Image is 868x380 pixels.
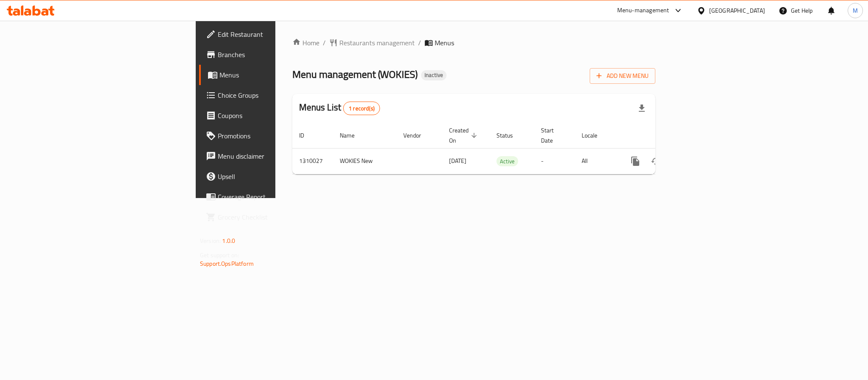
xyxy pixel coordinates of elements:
[541,125,565,146] span: Start Date
[199,65,341,85] a: Menus
[496,157,518,166] span: Active
[199,85,341,105] a: Choice Groups
[596,71,649,81] span: Add New Menu
[333,148,397,174] td: WOKIES New
[219,70,334,80] span: Menus
[421,70,446,80] div: Inactive
[199,44,341,65] a: Branches
[534,148,575,174] td: -
[343,102,380,115] div: Total records count
[632,98,652,118] div: Export file
[618,123,713,149] th: Actions
[199,105,341,126] a: Coupons
[339,38,415,48] span: Restaurants management
[199,207,341,227] a: Grocery Checklist
[646,151,666,171] button: Change Status
[292,38,655,48] nav: breadcrumb
[575,148,618,174] td: All
[200,250,239,261] span: Get support on:
[199,146,341,166] a: Menu disclaimer
[199,126,341,146] a: Promotions
[199,166,341,187] a: Upsell
[449,125,480,146] span: Created On
[344,105,380,113] span: 1 record(s)
[340,130,366,140] span: Name
[218,192,334,202] span: Coverage Report
[200,258,254,269] a: Support.OpsPlatform
[449,155,466,166] span: [DATE]
[329,38,415,48] a: Restaurants management
[218,90,334,100] span: Choice Groups
[218,171,334,182] span: Upsell
[218,29,334,39] span: Edit Restaurant
[435,38,454,48] span: Menus
[199,24,341,44] a: Edit Restaurant
[421,72,446,79] span: Inactive
[218,212,334,222] span: Grocery Checklist
[582,130,608,140] span: Locale
[218,110,334,121] span: Coupons
[418,38,421,48] li: /
[200,235,221,246] span: Version:
[299,130,315,140] span: ID
[496,130,524,140] span: Status
[292,123,713,174] table: enhanced table
[218,50,334,60] span: Branches
[709,6,765,15] div: [GEOGRAPHIC_DATA]
[853,6,858,15] span: M
[625,151,646,171] button: more
[403,130,432,140] span: Vendor
[590,68,655,84] button: Add New Menu
[218,131,334,141] span: Promotions
[199,187,341,207] a: Coverage Report
[222,235,235,246] span: 1.0.0
[617,6,669,16] div: Menu-management
[218,151,334,161] span: Menu disclaimer
[292,65,418,84] span: Menu management ( WOKIES )
[299,101,380,115] h2: Menus List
